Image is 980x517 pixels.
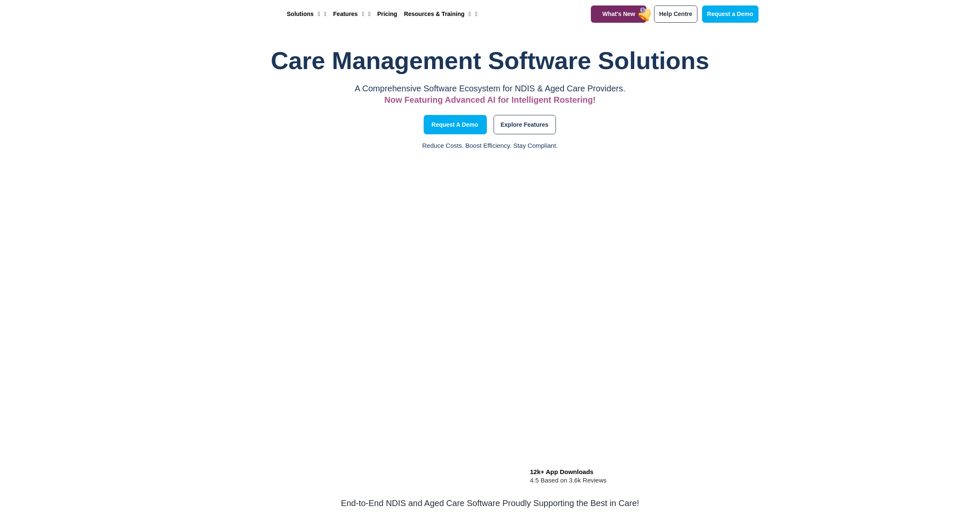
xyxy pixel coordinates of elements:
span: Request a Demo [432,123,478,127]
a: Request a Demo [702,5,758,23]
h3: 12k+ App Downloads [530,468,754,476]
a: Explore Features [494,115,556,134]
span: Explore Features [501,123,549,127]
span: Now Featuring Advanced AI for Intelligent Rostering! [385,95,596,104]
p: 4.5 Based on 3.6k Reviews [530,476,754,485]
img: CareMaster Logo [222,8,279,21]
a: Help Centre [654,5,697,23]
p: Reduce Costs. Boost Efficiency. Stay Compliant. [5,141,975,151]
p: A Comprehensive Software Ecosystem for NDIS & Aged Care Providers. [222,86,758,91]
a: Request a Demo [424,115,487,134]
span: What's New [602,11,635,18]
h2: End-to-End NDIS and Aged Care Software Proudly Supporting the Best in Care! [227,498,753,508]
a: What's New [591,5,646,23]
span: Request a Demo [707,11,753,18]
h1: Care Management Software Solutions [222,44,758,77]
span: Help Centre [659,11,692,18]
